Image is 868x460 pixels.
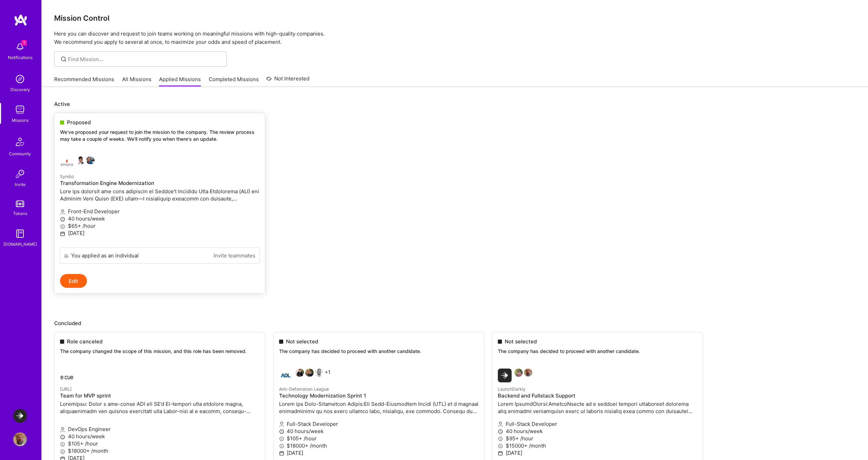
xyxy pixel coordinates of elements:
[60,231,65,236] i: icon Calendar
[14,14,28,26] img: logo
[60,55,68,63] i: icon SearchGrey
[159,76,201,87] a: Applied Missions
[13,167,27,181] img: Invite
[60,208,259,215] p: Front-End Developer
[3,241,37,248] div: [DOMAIN_NAME]
[11,432,29,446] a: User Avatar
[60,222,259,229] p: $65+ /hour
[60,188,259,202] p: Lore ips dolorsit ame cons adipiscin el Seddoe’t Incididu Utla Etdolorema (ALI) eni Adminim Veni ...
[60,217,65,222] i: icon Clock
[11,409,29,423] a: LaunchDarkly: Backend and Fullstack Support
[60,180,259,186] h4: Transformation Engine Modernization
[12,134,28,150] img: Community
[13,227,27,241] img: guide book
[13,409,27,423] img: LaunchDarkly: Backend and Fullstack Support
[60,129,259,142] p: We've proposed your request to join the mission to the company. The review process may take a cou...
[60,209,65,215] i: icon Applicant
[13,40,27,54] img: bell
[54,100,856,108] p: Active
[209,76,259,87] a: Completed Missions
[13,72,27,86] img: discovery
[266,75,309,87] a: Not Interested
[12,117,29,124] div: Missions
[214,252,255,259] a: Invite teammates
[55,150,265,247] a: Syndio company logoArchit SharmaBilly PheifferSyndioTransformation Engine ModernizationLore ips d...
[54,30,856,46] p: Here you can discover and request to join teams working on meaningful missions with high-quality ...
[54,320,856,327] p: Concluded
[67,119,91,126] span: Proposed
[86,156,95,164] img: Billy Pheiffer
[13,210,27,217] div: Tokens
[16,200,24,207] img: tokens
[15,181,26,188] div: Invite
[60,215,259,222] p: 40 hours/week
[122,76,151,87] a: All Missions
[13,432,27,446] img: User Avatar
[60,174,74,179] small: Syndio
[60,156,74,170] img: Syndio company logo
[77,156,85,164] img: Archit Sharma
[10,86,30,93] div: Discovery
[13,103,27,117] img: teamwork
[60,274,87,288] button: Edit
[60,229,259,237] p: [DATE]
[60,224,65,229] i: icon MoneyGray
[8,54,32,61] div: Notifications
[9,150,31,157] div: Community
[71,252,139,259] div: You applied as an individual
[21,40,27,46] span: 1
[54,14,856,22] h3: Mission Control
[54,76,114,87] a: Recommended Missions
[68,56,221,63] input: Find Mission...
